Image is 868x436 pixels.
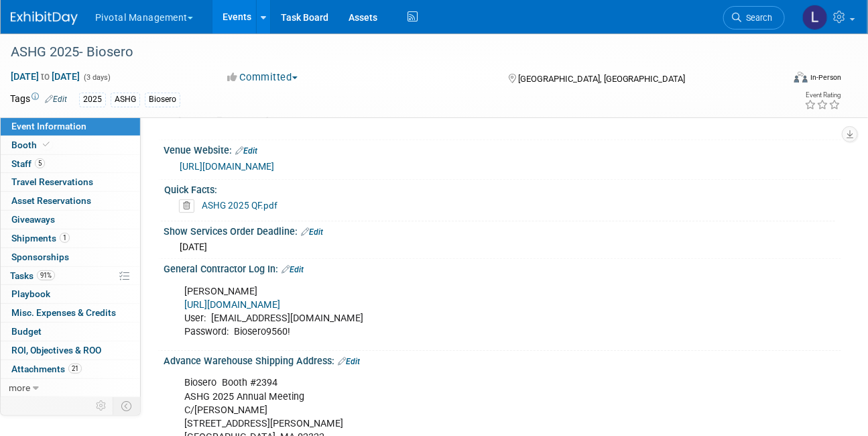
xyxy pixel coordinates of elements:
[1,229,140,248] a: Shipments1
[1,173,140,191] a: Travel Reservations
[1,117,140,135] a: Event Information
[10,70,80,83] span: [DATE] [DATE]
[11,307,116,318] span: Misc. Expenses & Credits
[180,161,274,172] a: [URL][DOMAIN_NAME]
[9,382,30,393] span: more
[164,221,841,239] div: Show Services Order Deadline:
[164,180,835,197] div: Quick Facts:
[282,265,304,274] a: Edit
[741,13,772,23] span: Search
[179,201,200,211] a: Delete attachment?
[11,158,45,169] span: Staff
[11,11,78,25] img: ExhibitDay
[11,195,91,206] span: Asset Reservations
[10,270,55,281] span: Tasks
[68,364,82,374] span: 21
[235,146,257,156] a: Edit
[11,288,50,299] span: Playbook
[1,379,140,397] a: more
[184,299,280,311] a: [URL][DOMAIN_NAME]
[90,397,113,415] td: Personalize Event Tab Strip
[518,74,686,84] span: [GEOGRAPHIC_DATA], [GEOGRAPHIC_DATA]
[37,270,55,280] span: 91%
[1,285,140,303] a: Playbook
[11,140,52,150] span: Booth
[1,341,140,360] a: ROI, Objectives & ROO
[6,40,770,64] div: ASHG 2025- Biosero
[1,192,140,210] a: Asset Reservations
[719,70,841,90] div: Event Format
[1,136,140,154] a: Booth
[11,121,86,131] span: Event Information
[43,141,50,148] i: Booth reservation complete
[45,95,67,104] a: Edit
[164,140,841,158] div: Venue Website:
[111,93,140,107] div: ASHG
[11,252,69,262] span: Sponsorships
[11,214,55,225] span: Giveaways
[1,155,140,173] a: Staff5
[79,93,106,107] div: 2025
[180,241,207,252] span: [DATE]
[164,259,841,276] div: General Contractor Log In:
[11,326,42,337] span: Budget
[164,351,841,368] div: Advance Warehouse Shipping Address:
[338,357,360,366] a: Edit
[11,233,70,243] span: Shipments
[175,278,708,345] div: [PERSON_NAME] User: [EMAIL_ADDRESS][DOMAIN_NAME] Password: Biosero9560!
[1,304,140,322] a: Misc. Expenses & Credits
[82,73,111,82] span: (3 days)
[39,71,52,82] span: to
[1,267,140,285] a: Tasks91%
[794,72,808,83] img: Format-Inperson.png
[35,158,45,168] span: 5
[802,5,828,30] img: Leslie Pelton
[301,227,323,237] a: Edit
[11,345,101,356] span: ROI, Objectives & ROO
[113,397,141,415] td: Toggle Event Tabs
[60,233,70,243] span: 1
[810,72,841,83] div: In-Person
[11,176,93,187] span: Travel Reservations
[1,360,140,378] a: Attachments21
[723,6,785,30] a: Search
[145,93,180,107] div: Biosero
[1,248,140,266] a: Sponsorships
[804,92,841,99] div: Event Rating
[11,364,82,374] span: Attachments
[1,211,140,229] a: Giveaways
[202,200,277,211] a: ASHG 2025 QF.pdf
[10,92,67,107] td: Tags
[1,323,140,341] a: Budget
[223,70,303,85] button: Committed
